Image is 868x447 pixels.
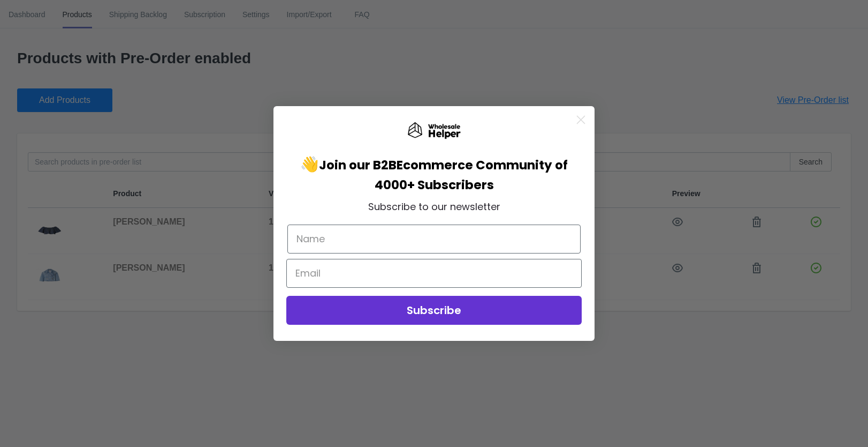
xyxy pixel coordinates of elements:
input: Name [287,225,581,254]
input: Email [286,259,582,288]
button: Close dialog [572,110,590,129]
button: Subscribe [286,296,582,325]
span: Ecommerce Community of 4000+ Subscribers [375,157,568,193]
img: Wholesale Helper Logo [407,122,461,139]
span: Subscribe to our newsletter [368,200,500,213]
span: Join our B2B [319,157,397,174]
span: 👋 [300,154,397,175]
